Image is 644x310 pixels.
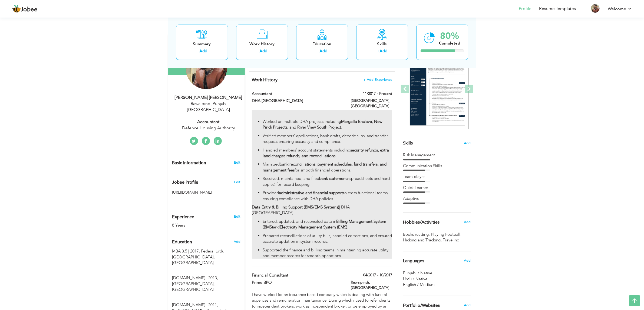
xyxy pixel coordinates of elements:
[403,282,435,287] span: English / Medium
[252,77,392,83] h4: This helps to show the companies you have worked for.
[403,163,471,169] div: Communication Skills
[172,222,228,228] div: 8 Years
[263,233,392,245] p: Prepared reconciliations of utility bills, handled corrections, and ensured accurate updation in ...
[172,248,200,254] span: MBA 3.5, Federal Urdu University of Arts, Sciences and Technology, 2017
[199,48,207,54] a: Add
[21,7,38,13] span: Jobee
[172,240,192,245] span: Education
[591,4,600,13] img: Profile Img
[464,220,471,224] span: Add
[403,140,413,146] span: Skills
[172,215,194,220] span: Experience
[363,272,392,278] label: 04/2017 - 10/2017
[403,270,432,276] span: Punjabi / Native
[172,101,245,113] div: Rawalpindi Punjab [GEOGRAPHIC_DATA]
[263,161,387,173] strong: bank reconciliations, payment schedules, fund transfers, and management fees
[172,180,199,185] span: Jobee Profile
[234,239,240,244] span: Add
[252,77,278,83] span: Work History
[186,48,227,89] img: Syed Zeeshan Ali
[263,247,392,259] p: Supported the finance and billing teams in maintaining accurate utility and member records for sm...
[429,232,430,237] span: ,
[12,5,21,13] img: jobee.io
[464,258,471,263] span: Add
[300,41,344,47] div: Education
[464,141,471,146] span: Add
[263,190,392,202] p: Provided to cross-functional teams, ensuring compliance with DHA policies.
[319,176,348,181] strong: bank statements
[12,5,38,13] a: Jobee
[257,48,259,54] label: +
[464,303,471,308] span: Add
[403,185,471,191] div: Quick Learner
[403,174,471,180] div: Team player
[403,232,431,237] span: Books reading
[180,41,224,47] div: Summary
[443,237,461,243] span: Traveling
[403,152,471,158] div: Risk Management
[263,119,392,130] p: Worked on multiple DHA projects including .
[363,91,392,96] label: 11/2017 - Present
[252,204,392,216] p: | DHA [GEOGRAPHIC_DATA]
[317,48,319,54] label: +
[608,6,632,12] a: Welcome
[379,48,387,54] a: Add
[172,275,218,281] span: B.SC, University of the Punjab, 2013
[263,161,392,173] p: Managed for smooth financial operations.
[172,302,218,308] span: F.SC, B.I.S.E.R, 2011
[252,91,343,97] label: Accountant
[403,251,471,288] div: Show your familiar languages.
[539,6,576,12] a: Resume Templates
[403,196,471,201] div: Adaptive
[172,95,245,101] div: [PERSON_NAME] [PERSON_NAME]
[351,98,392,109] label: [GEOGRAPHIC_DATA], [GEOGRAPHIC_DATA]
[240,41,284,47] div: Work History
[172,119,245,125] div: Accountant
[439,40,460,46] div: Completed
[252,272,343,278] label: Financial Consultant
[259,48,267,54] a: Add
[234,180,240,184] span: Edit
[234,214,240,219] a: Edit
[197,48,199,54] label: +
[263,176,392,187] p: Received, maintained, and filed (spreadsheets and hard copies) for record keeping.
[441,237,442,243] span: ,
[172,248,224,265] span: Federal Urdu [GEOGRAPHIC_DATA], [GEOGRAPHIC_DATA]
[263,219,386,230] strong: Billing Management System (BMS)
[172,281,215,292] span: [GEOGRAPHIC_DATA], [GEOGRAPHIC_DATA]
[280,224,347,230] strong: Electricity Management System (EMS)
[399,213,475,232] div: Share some of your professional and personal interests.
[431,232,463,237] span: Playing Football
[234,160,240,165] a: Edit
[403,259,424,264] span: Languages
[263,133,392,145] p: Verified members’ applications, bank drafts, deposit slips, and transfer requests ensuring accura...
[263,119,382,130] strong: Margalla Enclave, New Pindi Projects, and River View South Project
[403,220,440,225] span: Hobbies/Activities
[252,98,343,104] label: DHA [GEOGRAPHIC_DATA]
[168,267,245,292] div: B.SC, 2013
[439,31,460,40] div: 80%
[403,237,443,243] span: Hicking and Tracking
[252,204,339,210] strong: Data Entry & Billing Support (BMS/EMS Systems)
[519,6,531,12] a: Profile
[172,190,241,194] h5: [URL][DOMAIN_NAME]
[263,147,389,159] strong: security refunds, extra land charges refunds, and reconciliations
[212,101,213,107] span: ,
[263,147,392,159] p: Handled members’ account statements including .
[252,280,343,285] label: Prime BPO
[363,78,392,82] span: + Add Experience
[403,276,428,282] span: Urdu / Native
[377,48,379,54] label: +
[361,41,404,47] div: Skills
[319,48,327,54] a: Add
[168,248,245,266] div: MBA 3.5, 2017
[263,219,392,230] p: Entered, updated, and reconciled data in and .
[403,303,440,308] span: Portfolio/Websites
[252,110,392,116] p: ​​​​
[172,125,245,131] div: Defence Housing Authority
[168,174,245,188] div: Enhance your career by creating a custom URL for your Jobee public profile.
[172,198,193,203] iframe: fb:share_button Facebook Social Plugin
[461,232,462,237] span: ,
[351,280,392,291] label: Rawalpindi, [GEOGRAPHIC_DATA]
[172,161,206,166] span: Basic Information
